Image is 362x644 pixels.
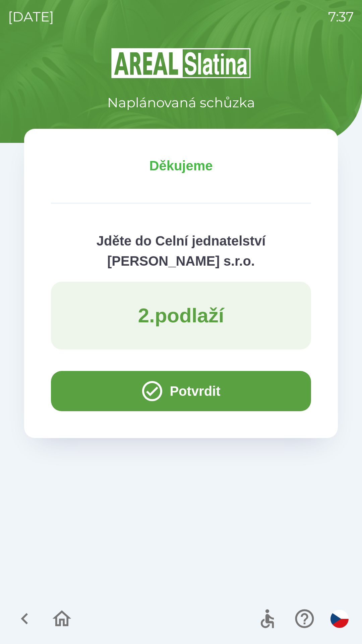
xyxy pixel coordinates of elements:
[24,47,338,79] img: Logo
[8,7,54,27] p: [DATE]
[51,231,311,271] p: Jděte do Celní jednatelství [PERSON_NAME] s.r.o.
[51,156,311,176] p: Děkujeme
[107,93,255,113] p: Naplánovaná schůzka
[138,303,224,328] p: 2 . podlaží
[328,7,354,27] p: 7:37
[51,371,311,411] button: Potvrdit
[330,610,349,628] img: cs flag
